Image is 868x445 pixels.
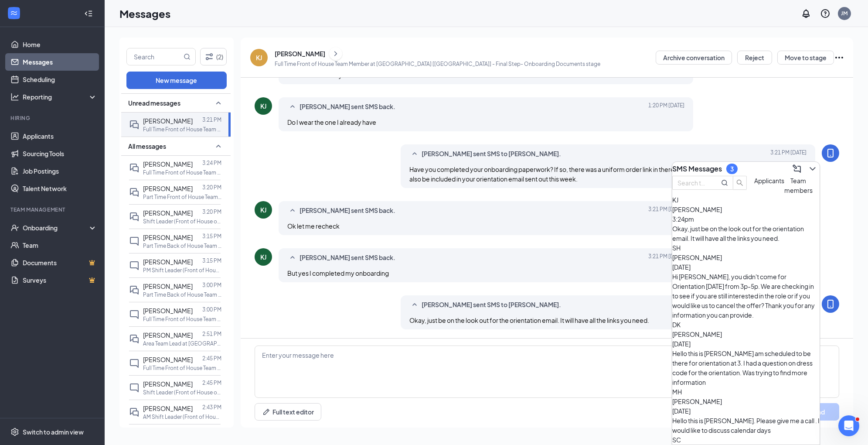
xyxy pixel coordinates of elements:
div: DK [672,320,820,329]
p: Shift Leader (Front of House or Back of House) at [GEOGRAPHIC_DATA] [[GEOGRAPHIC_DATA]] [143,218,221,225]
span: [DATE] 3:21 PM [770,149,807,159]
button: Archive conversation [656,51,732,65]
p: PM Shift Leader (Front of House or Back of House) at [GEOGRAPHIC_DATA] [[GEOGRAPHIC_DATA]] [143,267,221,274]
p: 2:51 PM [202,330,221,338]
svg: Notifications [801,8,811,19]
svg: ChevronRight [331,48,340,59]
span: [PERSON_NAME] [672,205,722,213]
svg: QuestionInfo [820,8,831,19]
svg: DoubleChat [129,120,140,130]
svg: DoubleChat [129,163,140,173]
span: [PERSON_NAME] sent SMS back. [300,102,395,112]
svg: MobileSms [825,299,836,309]
span: [PERSON_NAME] [143,258,193,266]
div: SC [672,435,820,445]
button: New message [126,72,227,89]
p: Full Time Front of House Team Member at [GEOGRAPHIC_DATA] [[GEOGRAPHIC_DATA]] - Final Step- Onboa... [275,60,600,68]
p: Part Time Back of House Team Member Kitchen at [GEOGRAPHIC_DATA] [[GEOGRAPHIC_DATA]] [143,242,221,250]
span: [PERSON_NAME] [143,117,193,125]
a: Job Postings [23,162,97,180]
a: Team [23,236,97,254]
span: [PERSON_NAME] [143,209,193,217]
span: 3:24pm [672,215,694,223]
button: Filter (2) [200,48,227,65]
svg: ChatInactive [129,358,140,369]
span: [PERSON_NAME] [672,397,722,405]
a: Sourcing Tools [23,145,97,162]
span: [DATE] [672,340,691,348]
svg: DoubleChat [129,334,140,344]
p: 2:45 PM [202,379,221,387]
p: Full Time Front of House Team Member at [GEOGRAPHIC_DATA] [[GEOGRAPHIC_DATA]] [143,169,221,176]
p: Shift Leader (Front of House or Back of House) at [GEOGRAPHIC_DATA] [[GEOGRAPHIC_DATA]] [143,389,221,396]
span: But yes I completed my onboarding [287,269,389,277]
p: AM Shift Leader (Front of House or Back of House) at [GEOGRAPHIC_DATA] [MS] [143,413,221,421]
p: Part Time Back of House Team Member Kitchen at [GEOGRAPHIC_DATA] [[GEOGRAPHIC_DATA]] [143,291,221,298]
svg: Pen [262,407,271,416]
span: Ok let me recheck [287,222,340,230]
div: Hello this is [PERSON_NAME]. Please give me a call . I would like to discuss calendar days [672,416,820,435]
p: Full Time Front of House Team Member at [GEOGRAPHIC_DATA] [[GEOGRAPHIC_DATA]] [143,315,221,323]
p: 2:45 PM [202,355,221,362]
span: Team members [784,177,813,194]
div: KJ [256,53,262,62]
svg: Filter [204,51,214,62]
span: [PERSON_NAME] [143,185,193,192]
p: Part Time Front of House Team Member at [GEOGRAPHIC_DATA] [[GEOGRAPHIC_DATA]] [143,193,221,201]
svg: UserCheck [10,223,19,232]
svg: DoubleChat [129,187,140,198]
button: Reject [737,51,772,65]
div: Hi [PERSON_NAME], you didn't come for Orientation [DATE] from 3p-5p. We are checking in to see if... [672,272,820,320]
p: 3:15 PM [202,233,221,240]
svg: WorkstreamLogo [10,9,18,17]
div: KJ [260,253,266,261]
svg: DoubleChat [129,407,140,418]
span: [PERSON_NAME] sent SMS to [PERSON_NAME]. [422,149,561,159]
span: Okay, just be on the look out for the orientation email. It will have all the links you need. [409,316,649,324]
span: [PERSON_NAME] [143,160,193,168]
button: ComposeMessage [790,162,804,176]
span: Have you completed your onboarding paperwork? If so, there was a uniform order link in there. Let... [409,165,800,183]
span: [DATE] [672,263,691,271]
div: [PERSON_NAME] [275,49,325,58]
p: 3:20 PM [202,184,221,191]
a: Home [23,36,97,53]
a: Messages [23,53,97,71]
svg: ChatInactive [129,236,140,246]
a: Scheduling [23,71,97,88]
button: ChevronDown [806,162,820,176]
button: ChevronRight [329,47,342,60]
svg: ChatInactive [129,260,140,271]
div: Hello this is [PERSON_NAME] am scheduled to be there for orientation at 3. I had a question on dr... [672,349,820,387]
span: [PERSON_NAME] [672,253,722,261]
a: DocumentsCrown [23,254,97,271]
p: 3:24 PM [202,159,221,167]
svg: ChevronDown [807,164,818,174]
svg: SmallChevronUp [287,253,298,263]
svg: SmallChevronUp [213,98,224,108]
p: Area Team Lead at [GEOGRAPHIC_DATA] [[GEOGRAPHIC_DATA]] [143,340,221,347]
svg: MagnifyingGlass [184,53,191,60]
svg: ChatInactive [129,383,140,393]
span: [PERSON_NAME] [143,380,193,388]
svg: DoubleChat [129,285,140,295]
svg: Collapse [84,9,93,18]
p: 2:43 PM [202,404,221,411]
svg: Ellipses [834,52,844,63]
div: Switch to admin view [23,428,84,436]
span: All messages [128,142,166,151]
svg: ChatInactive [129,309,140,320]
span: Applicants [754,177,784,185]
p: 3:15 PM [202,257,221,264]
svg: Analysis [10,92,19,101]
span: [PERSON_NAME] [143,282,193,290]
div: SH [672,243,820,253]
a: Talent Network [23,180,97,197]
p: Full Time Front of House Team Member at [GEOGRAPHIC_DATA] [[GEOGRAPHIC_DATA]] [143,126,221,133]
span: [DATE] [672,407,691,415]
div: 3 [730,165,734,173]
button: search [733,176,747,190]
p: 3:00 PM [202,306,221,313]
p: 3:20 PM [202,208,221,216]
span: [PERSON_NAME] [143,356,193,363]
